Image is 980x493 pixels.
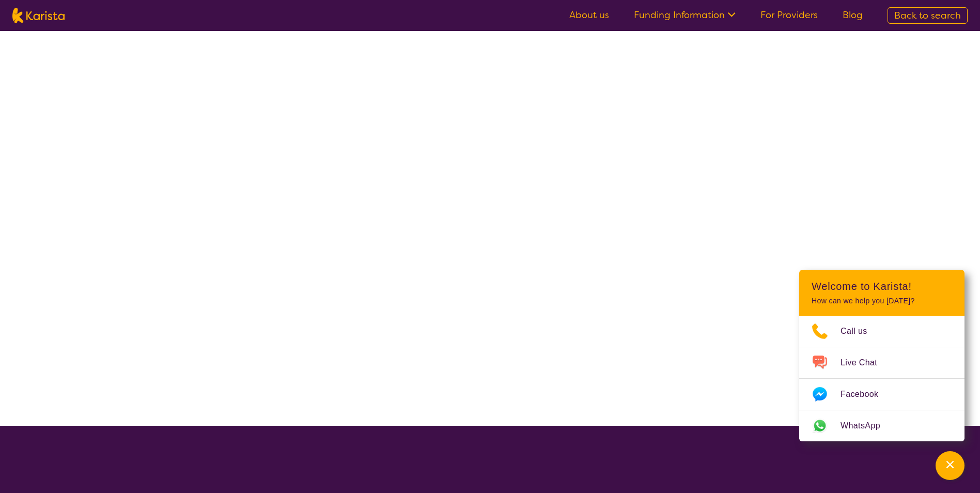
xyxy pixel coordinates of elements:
[812,297,952,305] p: How can we help you [DATE]?
[760,9,818,21] a: For Providers
[841,418,893,434] span: WhatsApp
[843,9,863,21] a: Blog
[888,7,968,24] a: Back to search
[841,355,890,371] span: Live Chat
[936,451,965,480] button: Channel Menu
[12,8,65,23] img: Karista logo
[569,9,609,21] a: About us
[841,387,891,402] span: Facebook
[799,410,965,441] a: Web link opens in a new tab.
[841,323,880,339] span: Call us
[799,316,965,441] ul: Choose channel
[812,280,952,292] h2: Welcome to Karista!
[634,9,736,21] a: Funding Information
[894,9,961,22] span: Back to search
[799,270,965,441] div: Channel Menu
